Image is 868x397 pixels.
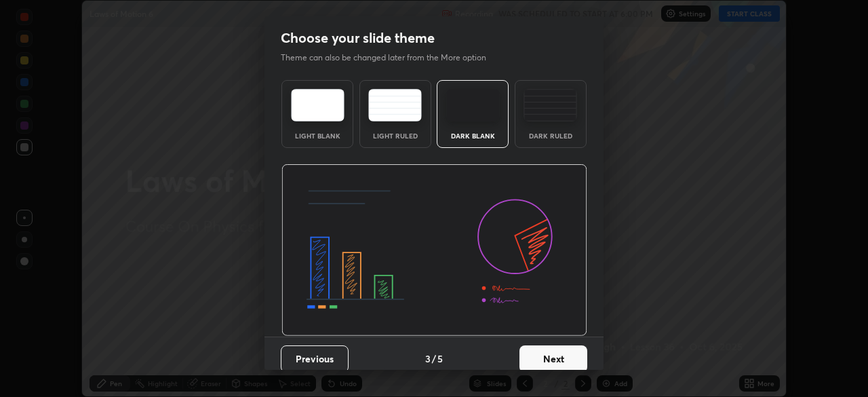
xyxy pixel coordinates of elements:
h4: 5 [437,352,443,366]
p: Theme can also be changed later from the More option [281,52,500,64]
h2: Choose your slide theme [281,29,435,47]
img: darkTheme.f0cc69e5.svg [446,89,500,121]
img: lightRuledTheme.5fabf969.svg [368,89,422,121]
button: Previous [281,345,349,373]
div: Light Blank [290,132,344,139]
img: darkRuledTheme.de295e13.svg [524,89,577,121]
button: Next [519,345,587,373]
div: Light Ruled [368,132,422,139]
h4: 3 [425,352,431,366]
img: lightTheme.e5ed3b09.svg [291,89,344,121]
div: Dark Blank [446,132,500,139]
img: darkThemeBanner.d06ce4a2.svg [281,164,587,337]
div: Dark Ruled [524,132,578,139]
h4: / [432,352,436,366]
